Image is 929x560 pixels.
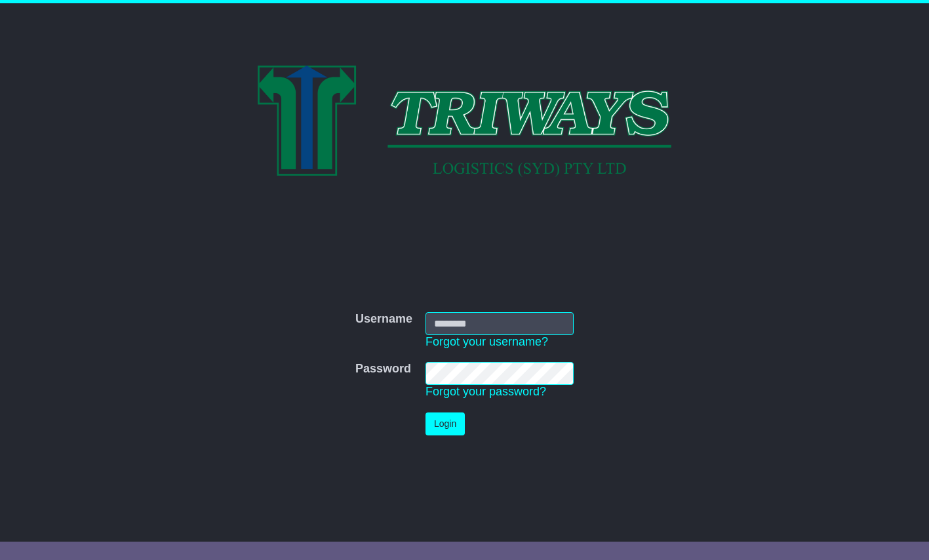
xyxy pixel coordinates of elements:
button: Login [425,412,465,435]
label: Username [355,312,412,327]
a: Forgot your username? [425,335,548,348]
a: Forgot your password? [425,385,546,398]
label: Password [355,362,411,376]
img: Triways Logistics SYD PTY LTD [258,66,671,177]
